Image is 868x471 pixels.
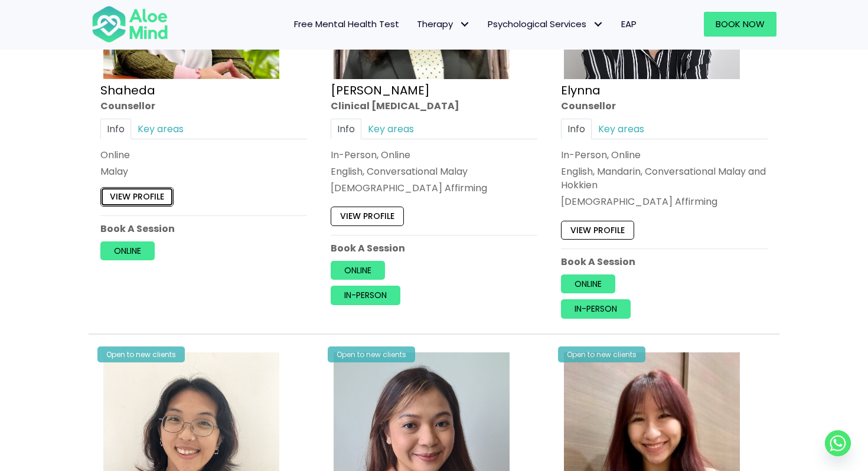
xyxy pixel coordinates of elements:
[331,119,361,139] a: Info
[331,99,537,113] div: Clinical [MEDICAL_DATA]
[294,18,399,30] span: Free Mental Health Test
[561,82,601,99] a: Elynna
[100,119,131,139] a: Info
[408,12,479,37] a: TherapyTherapy: submenu
[825,430,851,456] a: Whatsapp
[100,241,155,260] a: Online
[100,148,307,162] div: Online
[331,182,537,195] div: [DEMOGRAPHIC_DATA] Affirming
[131,119,190,139] a: Key areas
[479,12,612,37] a: Psychological ServicesPsychological Services: submenu
[612,12,645,37] a: EAP
[331,241,537,255] p: Book A Session
[331,286,400,305] a: In-person
[100,222,307,235] p: Book A Session
[417,18,470,30] span: Therapy
[331,261,385,280] a: Online
[621,18,637,30] span: EAP
[100,82,155,99] a: Shaheda
[92,5,168,44] img: Aloe mind Logo
[561,148,768,162] div: In-Person, Online
[184,12,645,37] nav: Menu
[331,148,537,162] div: In-Person, Online
[561,165,768,192] p: English, Mandarin, Conversational Malay and Hokkien
[488,18,603,30] span: Psychological Services
[100,188,174,207] a: View profile
[331,165,537,178] p: English, Conversational Malay
[97,346,185,362] div: Open to new clients
[456,16,473,33] span: Therapy: submenu
[100,99,307,113] div: Counsellor
[561,99,768,113] div: Counsellor
[592,119,651,139] a: Key areas
[285,12,408,37] a: Free Mental Health Test
[561,221,634,240] a: View profile
[331,207,404,226] a: View profile
[589,16,606,33] span: Psychological Services: submenu
[100,165,307,178] p: Malay
[716,18,765,30] span: Book Now
[561,119,592,139] a: Info
[361,119,420,139] a: Key areas
[561,195,768,209] div: [DEMOGRAPHIC_DATA] Affirming
[561,274,615,293] a: Online
[561,300,631,319] a: In-person
[331,82,430,99] a: [PERSON_NAME]
[561,255,768,269] p: Book A Session
[704,12,776,37] a: Book Now
[558,346,645,362] div: Open to new clients
[328,346,415,362] div: Open to new clients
